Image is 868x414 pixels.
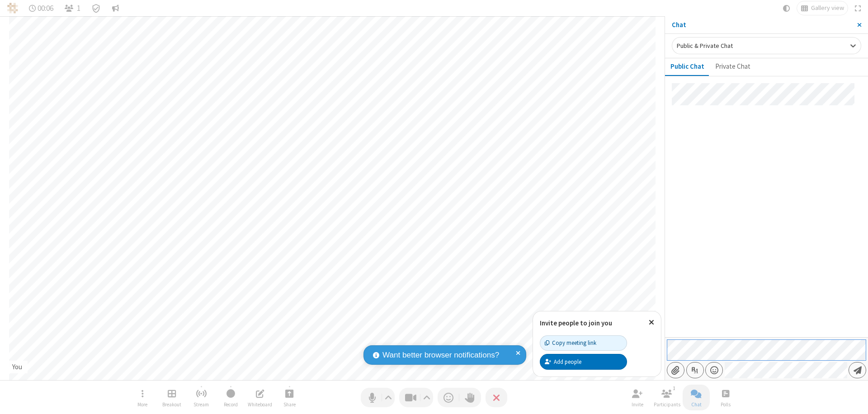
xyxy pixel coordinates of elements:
[25,1,57,15] div: Timer
[158,385,185,410] button: Manage Breakout Rooms
[677,42,733,50] span: Public & Private Chat
[683,385,710,410] button: Close chat
[712,385,739,410] button: Open poll
[670,384,678,392] div: 1
[193,402,209,407] span: Stream
[779,1,794,15] button: Using system theme
[188,385,215,410] button: Start streaming
[540,354,627,369] button: Add people
[224,402,238,407] span: Record
[653,385,680,410] button: Open participant list
[691,402,702,407] span: Chat
[382,349,499,361] span: Want better browser notifications?
[710,58,756,75] button: Private Chat
[382,388,395,407] button: Audio settings
[632,402,643,407] span: Invite
[137,402,147,407] span: More
[672,20,850,30] p: Chat
[850,16,868,33] button: Close sidebar
[399,388,433,407] button: Stop video (⌘+Shift+V)
[361,388,395,407] button: Mute (⌘+Shift+A)
[129,385,156,410] button: Open menu
[7,3,18,14] img: QA Selenium DO NOT DELETE OR CHANGE
[851,1,865,15] button: Fullscreen
[77,4,80,13] span: 1
[108,1,123,15] button: Conversation
[705,362,723,378] button: Open menu
[642,311,661,334] button: Close popover
[540,335,627,351] button: Copy meeting link
[654,402,680,407] span: Participants
[459,388,481,407] button: Raise hand
[162,402,181,407] span: Breakout
[421,388,433,407] button: Video setting
[624,385,651,410] button: Invite participants (⌘+Shift+I)
[248,402,272,407] span: Whiteboard
[246,385,274,410] button: Open shared whiteboard
[486,388,507,407] button: End or leave meeting
[88,1,105,15] div: Meeting details Encryption enabled
[540,319,612,327] label: Invite people to join you
[217,385,244,410] button: Start recording
[721,402,731,407] span: Polls
[545,339,596,347] div: Copy meeting link
[276,385,303,410] button: Start sharing
[849,362,866,378] button: Send message
[9,362,26,372] div: You
[61,1,84,15] button: Open participant list
[686,362,704,378] button: Show formatting
[438,388,459,407] button: Send a reaction
[665,58,710,75] button: Public Chat
[811,5,844,12] span: Gallery view
[797,1,848,15] button: Change layout
[283,402,296,407] span: Share
[38,4,53,13] span: 00:06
